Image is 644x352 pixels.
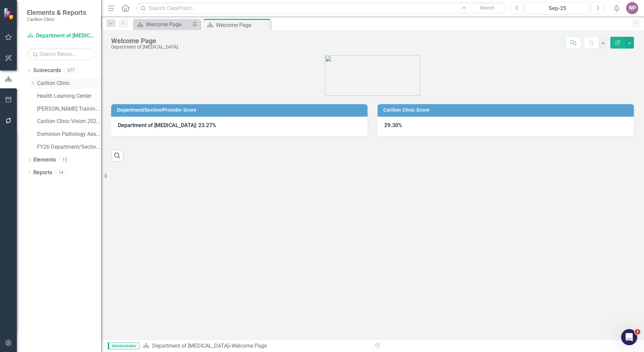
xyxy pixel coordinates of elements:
[59,157,70,163] div: 15
[111,45,178,50] div: Department of [MEDICAL_DATA]
[146,20,190,29] div: Welcome Page
[37,80,101,87] a: Carilion Clinic
[27,8,86,17] span: Elements & Reports
[117,108,364,113] h3: Department/Section/Provider Score
[33,67,61,75] a: Scorecards
[325,55,420,96] img: carilion%20clinic%20logo%202.0.png
[3,7,15,20] img: ClearPoint Strategy
[525,2,590,14] button: Sep-25
[135,20,190,29] a: Welcome Page
[27,17,86,22] small: Carilion Clinic
[384,122,402,128] strong: 29.30%
[27,48,94,60] input: Search Below...
[528,4,587,12] div: Sep-25
[33,169,52,177] a: Reports
[626,2,638,14] button: NP
[27,32,94,40] a: Department of [MEDICAL_DATA]
[56,170,66,175] div: 14
[152,343,229,349] a: Department of [MEDICAL_DATA]
[37,118,101,125] a: Carilion Clinic Vision 2025 (Full Version)
[111,37,178,45] div: Welcome Page
[231,343,267,349] div: Welcome Page
[621,329,637,345] iframe: Intercom live chat
[108,343,139,349] span: Administrator
[118,122,216,128] strong: Department of [MEDICAL_DATA]: 23.27%
[216,21,269,29] div: Welcome Page
[383,108,631,113] h3: Carilion Clinic Score
[37,92,101,100] a: Health Learning Center
[37,130,101,138] a: Dominion Pathology Associates
[480,5,494,10] span: Search
[136,2,506,14] input: Search ClearPoint...
[64,68,77,74] div: 377
[37,143,101,151] a: FY26 Department/Section Example Scorecard
[33,156,56,164] a: Elements
[37,105,101,113] a: [PERSON_NAME] Training Scorecard 8/23
[143,342,367,350] div: »
[471,3,504,13] button: Search
[635,329,640,334] span: 2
